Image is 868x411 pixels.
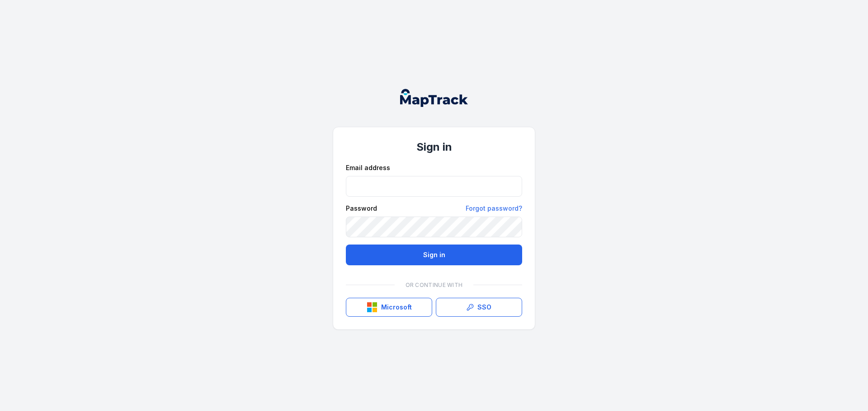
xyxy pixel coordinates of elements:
button: Microsoft [346,298,432,317]
nav: Global [386,89,482,107]
button: Sign in [346,245,522,265]
a: Forgot password? [466,204,522,213]
label: Password [346,204,377,213]
a: SSO [436,298,522,317]
label: Email address [346,163,390,172]
h1: Sign in [346,140,522,154]
div: Or continue with [346,276,522,294]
